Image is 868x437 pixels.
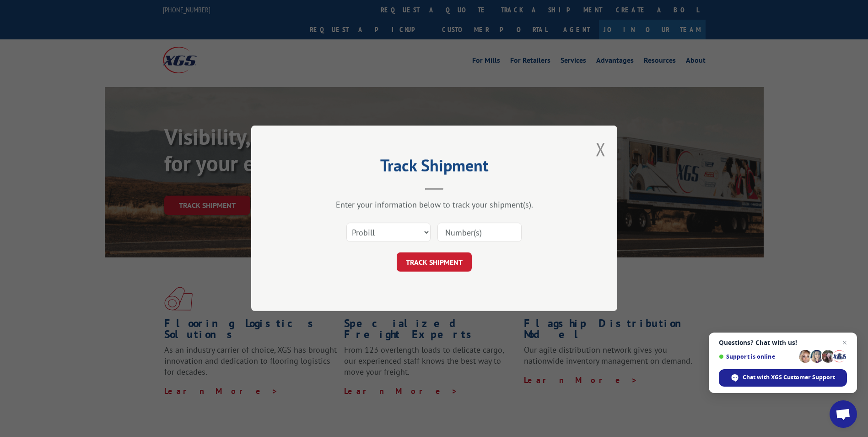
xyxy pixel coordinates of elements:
button: TRACK SHIPMENT [397,253,472,272]
span: Chat with XGS Customer Support [743,373,835,382]
span: Close chat [839,337,850,348]
input: Number(s) [437,223,522,242]
button: Close modal [596,137,606,161]
div: Chat with XGS Customer Support [719,369,847,387]
div: Enter your information below to track your shipment(s). [297,200,571,210]
span: Support is online [719,353,796,360]
h2: Track Shipment [297,159,571,176]
span: Questions? Chat with us! [719,339,847,346]
div: Open chat [830,400,857,428]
